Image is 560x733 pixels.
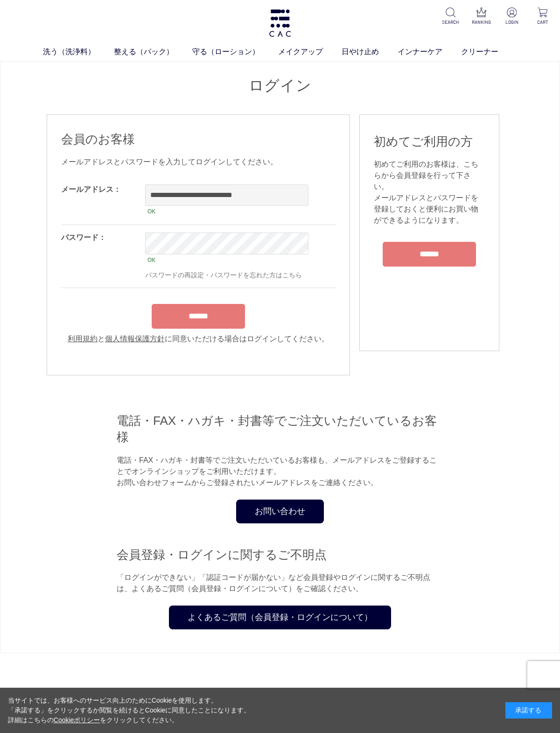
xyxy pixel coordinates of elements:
[192,46,278,57] a: 守る（ローション）
[374,159,485,226] div: 初めてご利用のお客様は、こちらから会員登録を行って下さい。 メールアドレスとパスワードを登録しておくと便利にお買い物ができるようになります。
[117,572,443,594] p: 「ログインができない」「認証コードが届かない」など会員登録やログインに関するご不明点は、よくあるご質問（会員登録・ログインについて）をご確認ください。
[54,716,100,724] a: Cookieポリシー
[8,696,251,725] div: 当サイトでは、お客様へのサービス向上のためにCookieを使用します。 「承諾する」をクリックするか閲覧を続けるとCookieに同意したことになります。 詳細はこちらの をクリックしてください。
[236,500,324,523] a: お問い合わせ
[533,7,553,26] a: CART
[114,46,192,57] a: 整える（パック）
[117,413,443,445] h2: 電話・FAX・ハガキ・封書等でご注文いただいているお客様
[43,46,114,57] a: 洗う（洗浄料）
[374,134,473,148] span: 初めてご利用の方
[117,455,443,488] p: 電話・FAX・ハガキ・封書等でご注文いただいているお客様も、メールアドレスをご登録することでオンラインショップをご利用いただけます。 お問い合わせフォームからご登録されたいメールアドレスをご連絡...
[68,335,98,343] a: 利用規約
[61,333,336,345] div: と に同意いただける場合はログインしてください。
[441,7,460,26] a: SEARCH
[461,46,517,57] a: クリーナー
[505,702,552,719] div: 承諾する
[145,271,302,279] a: パスワードの再設定・パスワードを忘れた方はこちら
[502,19,522,26] p: LOGIN
[61,132,135,146] span: 会員のお客様
[61,233,106,241] label: パスワード：
[61,185,121,193] label: メールアドレス：
[278,46,342,57] a: メイクアップ
[533,19,553,26] p: CART
[471,7,491,26] a: RANKING
[441,19,460,26] p: SEARCH
[47,76,513,96] h1: ログイン
[61,156,336,168] div: メールアドレスとパスワードを入力してログインしてください。
[268,9,292,37] img: logo
[398,46,461,57] a: インナーケア
[342,46,398,57] a: 日やけ止め
[169,606,391,629] a: よくあるご質問（会員登録・ログインについて）
[145,206,308,217] div: OK
[117,547,443,563] h2: 会員登録・ログインに関するご不明点
[105,335,165,343] a: 個人情報保護方針
[502,7,522,26] a: LOGIN
[471,19,491,26] p: RANKING
[145,254,308,266] div: OK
